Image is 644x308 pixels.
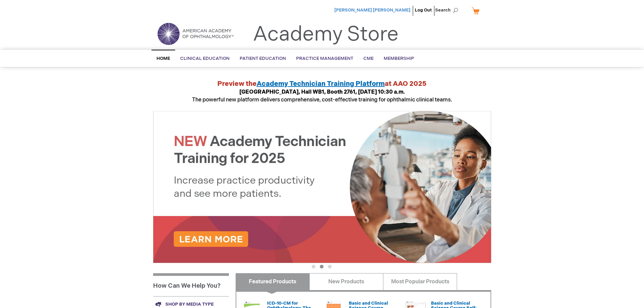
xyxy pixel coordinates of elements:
span: CME [363,56,374,61]
span: Membership [384,56,414,61]
a: [PERSON_NAME] [PERSON_NAME] [334,7,410,13]
span: The powerful new platform delivers comprehensive, cost-effective training for ophthalmic clinical... [192,89,452,103]
span: Home [157,56,170,61]
a: Log Out [415,7,432,13]
strong: [GEOGRAPHIC_DATA], Hall WB1, Booth 2761, [DATE] 10:30 a.m. [239,89,405,95]
strong: Preview the at AAO 2025 [217,80,427,88]
a: Academy Store [253,22,399,47]
button: 3 of 3 [328,265,332,268]
a: Academy Technician Training Platform [257,80,385,88]
a: Most Popular Products [383,273,457,290]
button: 1 of 3 [312,265,315,268]
a: New Products [309,273,383,290]
span: Practice Management [296,56,353,61]
button: 2 of 3 [320,265,324,268]
h1: How Can We Help You? [153,273,229,296]
a: Featured Products [236,273,310,290]
span: Search [435,3,461,17]
span: Clinical Education [180,56,230,61]
span: Patient Education [240,56,286,61]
